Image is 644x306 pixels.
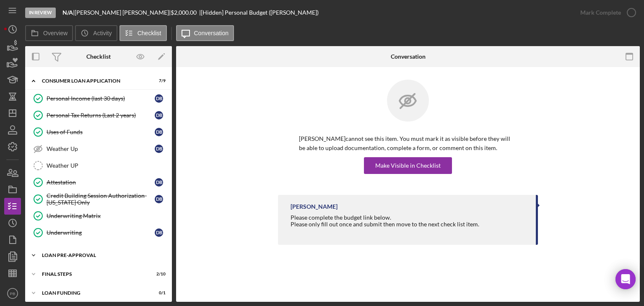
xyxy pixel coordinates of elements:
[291,221,479,228] div: Please only fill out once and submit then move to the next check list item.
[47,179,155,186] div: Attestation
[43,30,68,36] label: Overview
[47,213,167,219] div: Underwriting Matrix
[375,157,441,174] div: Make Visible in Checklist
[47,129,155,135] div: Uses of Funds
[47,112,155,119] div: Personal Tax Returns (Last 2 years)
[176,25,234,41] button: Conversation
[155,228,163,237] div: D B
[119,25,167,41] button: Checklist
[42,290,145,296] div: Loan Funding
[199,9,319,16] div: | [Hidden] Personal Budget ([PERSON_NAME])
[291,203,338,210] div: [PERSON_NAME]
[47,192,155,206] div: Credit Building Session Authorization- [US_STATE] Only
[62,9,73,16] b: N/A
[615,269,636,289] div: Open Intercom Messenger
[29,90,168,107] a: Personal Income (last 30 days)DB
[155,195,163,203] div: D B
[155,145,163,153] div: D B
[29,124,168,140] a: Uses of FundsDB
[572,4,640,21] button: Mark Complete
[75,25,117,41] button: Activity
[10,291,16,296] text: PB
[580,4,621,21] div: Mark Complete
[42,253,161,258] div: Loan Pre-Approval
[47,162,167,169] div: Weather UP
[155,178,163,187] div: D B
[47,145,155,152] div: Weather Up
[29,107,168,124] a: Personal Tax Returns (Last 2 years)DB
[29,191,168,207] a: Credit Building Session Authorization- [US_STATE] OnlyDB
[25,25,73,41] button: Overview
[29,157,168,174] a: Weather UP
[155,128,163,136] div: D B
[291,214,479,234] div: Please complete the budget link below.
[42,78,145,83] div: Consumer Loan Application
[29,224,168,241] a: UnderwritingDB
[151,78,166,83] div: 7 / 9
[42,272,145,277] div: FINAL STEPS
[47,95,155,102] div: Personal Income (last 30 days)
[151,272,166,277] div: 2 / 10
[151,290,166,296] div: 0 / 1
[171,9,199,16] div: $2,000.00
[29,140,168,157] a: Weather UpDB
[194,30,229,36] label: Conversation
[155,94,163,103] div: D B
[299,134,517,153] p: [PERSON_NAME] cannot see this item. You must mark it as visible before they will be able to uploa...
[25,8,56,18] div: In Review
[4,285,21,302] button: PB
[155,111,163,119] div: D B
[29,174,168,191] a: AttestationDB
[47,229,155,236] div: Underwriting
[138,30,161,36] label: Checklist
[364,157,452,174] button: Make Visible in Checklist
[93,30,112,36] label: Activity
[62,9,75,16] div: |
[86,53,111,60] div: Checklist
[391,53,426,60] div: Conversation
[29,207,168,224] a: Underwriting Matrix
[75,9,171,16] div: [PERSON_NAME] [PERSON_NAME] |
